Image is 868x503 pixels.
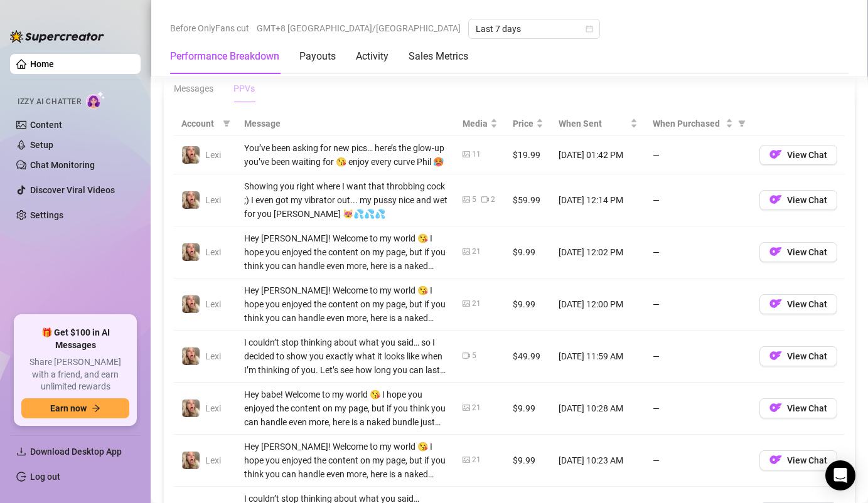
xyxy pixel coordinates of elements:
[244,283,447,325] div: Hey [PERSON_NAME]! Welcome to my world 😘 I hope you enjoyed the content on my page, but if you th...
[645,278,752,331] td: —
[759,346,837,366] button: OFView Chat
[257,19,461,38] span: GMT+8 [GEOGRAPHIC_DATA]/[GEOGRAPHIC_DATA]
[92,404,100,413] span: arrow-right
[551,112,645,136] th: When Sent
[205,195,221,205] span: Lexi
[551,383,645,435] td: [DATE] 10:28 AM
[491,194,495,206] div: 2
[182,295,200,313] img: Lexi
[769,148,782,161] img: OF
[30,185,115,195] a: Discover Viral Videos
[170,19,249,38] span: Before OnlyFans cut
[759,198,837,208] a: OFView Chat
[463,456,470,463] span: picture
[174,82,213,95] div: Messages
[86,91,105,109] img: AI Chatter
[463,196,470,203] span: picture
[205,351,221,361] span: Lexi
[505,112,551,136] th: Price
[181,117,218,130] span: Account
[233,82,255,95] div: PPVs
[645,331,752,383] td: —
[182,452,200,469] img: Lexi
[787,403,827,413] span: View Chat
[551,136,645,174] td: [DATE] 01:42 PM
[769,453,782,466] img: OF
[759,450,837,470] button: OFView Chat
[759,458,837,468] a: OFView Chat
[10,30,104,43] img: logo-BBDzfeDw.svg
[182,400,200,417] img: Lexi
[463,117,488,130] span: Media
[463,352,470,359] span: video-camera
[769,401,782,414] img: OF
[182,347,200,365] img: Lexi
[463,248,470,255] span: picture
[205,150,221,160] span: Lexi
[299,49,336,64] div: Payouts
[759,294,837,314] button: OFView Chat
[244,388,447,429] div: Hey babe! Welcome to my world 😘 I hope you enjoyed the content on my page, but if you think you c...
[205,455,221,465] span: Lexi
[825,460,855,490] div: Open Intercom Messenger
[244,141,447,169] div: You’ve been asking for new pics… here’s the glow-up you’ve been waiting for 😘 enjoy every curve P...
[759,145,837,165] button: OFView Chat
[409,49,468,64] div: Sales Metrics
[736,114,748,133] span: filter
[787,247,827,257] span: View Chat
[645,112,752,136] th: When Purchased
[769,297,782,310] img: OF
[21,327,129,351] span: 🎁 Get $100 in AI Messages
[559,117,628,130] span: When Sent
[16,447,26,457] span: download
[787,351,827,361] span: View Chat
[645,136,752,174] td: —
[476,19,592,38] span: Last 7 days
[170,49,279,64] div: Performance Breakdown
[759,406,837,416] a: OFView Chat
[472,350,476,362] div: 5
[472,246,481,258] div: 21
[551,174,645,226] td: [DATE] 12:14 PM
[455,112,505,136] th: Media
[30,472,60,482] a: Log out
[551,226,645,278] td: [DATE] 12:02 PM
[237,112,455,136] th: Message
[769,349,782,362] img: OF
[759,152,837,162] a: OFView Chat
[787,150,827,160] span: View Chat
[653,117,723,130] span: When Purchased
[463,151,470,158] span: picture
[18,96,81,108] span: Izzy AI Chatter
[759,250,837,260] a: OFView Chat
[769,245,782,258] img: OF
[645,226,752,278] td: —
[787,195,827,205] span: View Chat
[472,402,481,414] div: 21
[30,447,122,457] span: Download Desktop App
[505,435,551,487] td: $9.99
[787,455,827,465] span: View Chat
[586,25,593,33] span: calendar
[30,59,54,69] a: Home
[759,302,837,312] a: OFView Chat
[205,299,221,309] span: Lexi
[759,190,837,210] button: OFView Chat
[769,193,782,206] img: OF
[220,114,233,133] span: filter
[463,404,470,411] span: picture
[472,454,481,466] div: 21
[738,120,746,127] span: filter
[551,278,645,331] td: [DATE] 12:00 PM
[30,140,53,150] a: Setup
[551,331,645,383] td: [DATE] 11:59 AM
[182,243,200,261] img: Lexi
[205,247,221,257] span: Lexi
[505,331,551,383] td: $49.99
[21,398,129,418] button: Earn nowarrow-right
[645,383,752,435] td: —
[30,120,62,130] a: Content
[30,160,95,170] a: Chat Monitoring
[21,356,129,393] span: Share [PERSON_NAME] with a friend, and earn unlimited rewards
[182,146,200,164] img: Lexi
